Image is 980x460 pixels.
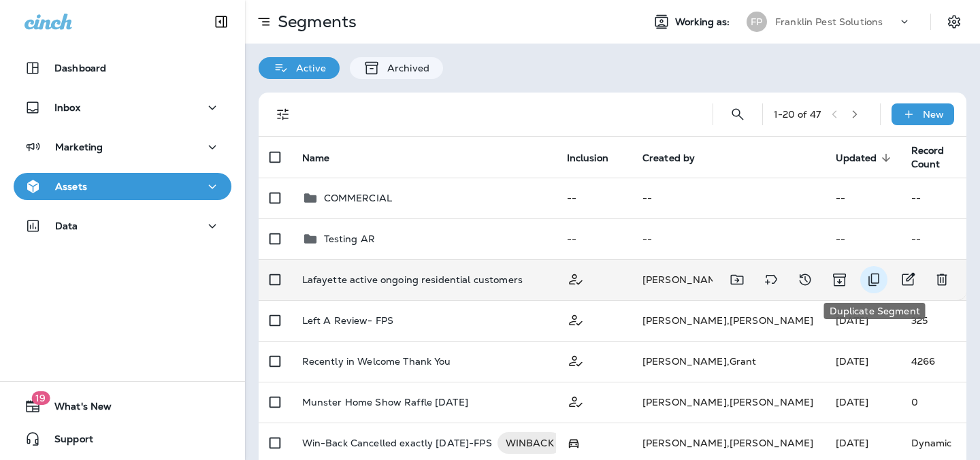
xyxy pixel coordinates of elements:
span: Customer Only [567,395,585,407]
button: Dashboard [14,54,231,82]
td: 4266 [900,341,966,382]
td: [DATE] [825,382,900,423]
td: [PERSON_NAME] , [PERSON_NAME] [632,259,825,300]
button: Filters [269,101,297,128]
span: What's New [41,401,112,417]
p: Lafayette active ongoing residential customers [302,274,523,285]
span: WINBACK [497,436,562,450]
td: -- [825,218,900,259]
button: Move to folder [723,266,751,293]
p: Win-Back Cancelled exactly [DATE]-FPS [302,432,492,454]
td: -- [556,178,632,218]
button: Delete [928,266,955,293]
button: Support [14,425,231,453]
span: Working as: [675,16,733,28]
p: Franklin Pest Solutions [775,16,883,27]
button: Archive [826,266,853,293]
p: Munster Home Show Raffle [DATE] [302,397,468,408]
p: Dashboard [54,63,106,73]
td: 0 [900,382,966,423]
span: Possession [567,436,581,448]
div: WINBACK [497,432,562,454]
td: -- [556,218,632,259]
p: Recently in Welcome Thank You [302,356,451,367]
td: [PERSON_NAME] , [PERSON_NAME] [632,382,825,423]
td: [DATE] [825,300,900,341]
button: Inbox [14,94,231,121]
span: Customer Only [567,272,585,284]
p: Segments [272,12,357,32]
p: Left A Review- FPS [302,315,394,326]
td: -- [632,178,825,218]
button: Duplicate Segment [860,266,887,293]
button: Search Segments [724,101,751,128]
p: New [923,109,944,120]
td: -- [825,178,900,218]
span: Updated [836,152,895,164]
span: Created by [642,152,713,164]
span: Created by [642,152,695,164]
span: Record Count [911,144,945,170]
button: Add tags [757,266,785,293]
button: Assets [14,173,231,200]
button: Marketing [14,133,231,161]
span: Customer Only [567,313,585,325]
span: Customer Only [567,354,585,366]
div: 1 - 20 of 47 [774,109,821,120]
span: Name [302,152,330,164]
span: Updated [836,152,877,164]
td: -- [900,178,966,218]
p: Inbox [54,102,80,113]
td: 325 [900,300,966,341]
p: Marketing [55,142,103,152]
div: Duplicate Segment [824,303,926,319]
td: -- [900,218,966,259]
p: COMMERCIAL [324,193,392,203]
span: Name [302,152,348,164]
button: View Changelog [791,266,819,293]
td: [DATE] [825,341,900,382]
span: Inclusion [567,152,626,164]
span: Support [41,433,93,450]
p: Data [55,220,78,231]
button: Settings [942,10,966,34]
button: Collapse Sidebar [202,8,240,35]
button: Edit [894,266,921,293]
button: Data [14,212,231,240]
p: Testing AR [324,233,375,244]
button: 19What's New [14,393,231,420]
p: Archived [380,63,429,73]
p: Assets [55,181,87,192]
td: [PERSON_NAME] , [PERSON_NAME] [632,300,825,341]
span: 19 [31,391,50,405]
span: Inclusion [567,152,608,164]
div: FP [747,12,767,32]
td: [PERSON_NAME] , Grant [632,341,825,382]
td: -- [632,218,825,259]
p: Active [289,63,326,73]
